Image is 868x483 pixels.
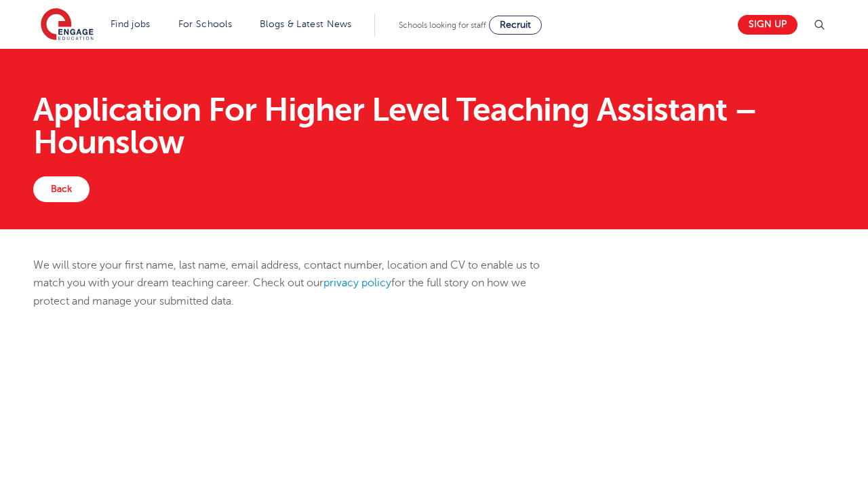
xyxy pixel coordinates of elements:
a: privacy policy [323,277,391,289]
span: Schools looking for staff [399,20,486,30]
span: Recruit [500,20,531,30]
a: Blogs & Latest News [260,19,352,29]
a: Recruit [489,16,542,35]
a: For Schools [178,19,232,29]
a: Sign up [738,15,797,35]
a: Back [33,176,90,202]
img: Engage Education [41,8,94,42]
h1: Application For Higher Level Teaching Assistant – Hounslow [33,94,835,159]
a: Find jobs [111,19,151,29]
p: We will store your first name, last name, email address, contact number, location and CV to enabl... [33,256,561,310]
